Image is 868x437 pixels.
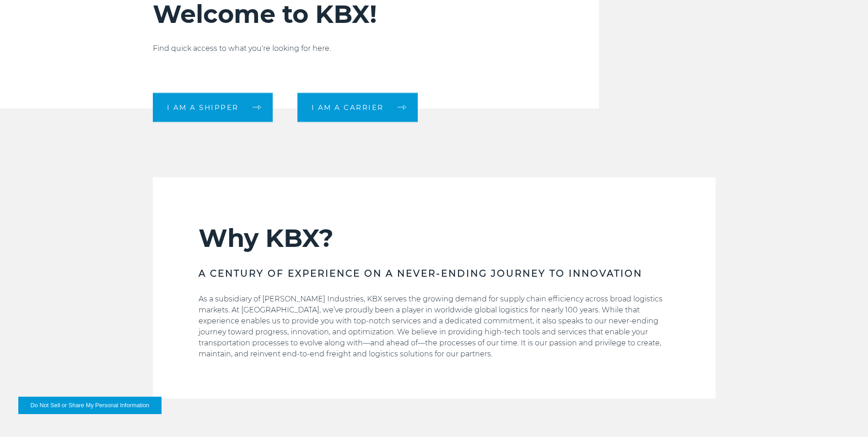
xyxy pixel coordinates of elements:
[822,393,868,437] iframe: Chat Widget
[199,267,670,280] h3: A CENTURY OF EXPERIENCE ON A NEVER-ENDING JOURNEY TO INNOVATION
[153,93,273,122] a: I am a shipper arrow arrow
[312,104,384,111] span: I am a carrier
[167,104,239,111] span: I am a shipper
[18,397,162,414] button: Do Not Sell or Share My Personal Information
[199,223,670,253] h2: Why KBX?
[297,93,418,122] a: I am a carrier arrow arrow
[199,294,670,360] p: As a subsidiary of [PERSON_NAME] Industries, KBX serves the growing demand for supply chain effic...
[153,43,544,54] p: Find quick access to what you're looking for here.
